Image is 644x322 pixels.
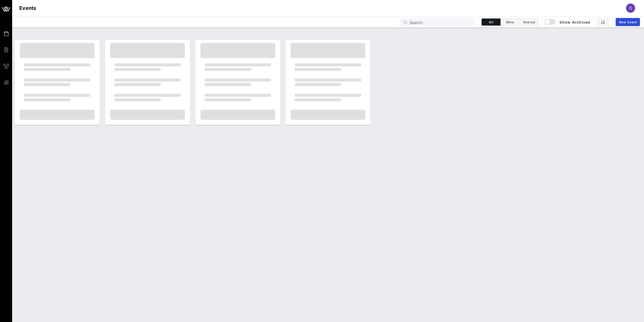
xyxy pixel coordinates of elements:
span: Mine [504,20,516,24]
button: Shared [520,18,538,26]
a: New Event [616,18,640,26]
div: d [626,4,635,13]
span: d [629,6,632,11]
button: Show Archived [545,17,590,27]
h1: Events [19,4,36,12]
span: Shared [523,20,535,24]
span: Show Archived [545,19,590,25]
span: All [485,20,497,24]
button: All [482,18,501,26]
span: New Event [619,20,637,24]
button: Mine [501,18,520,26]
